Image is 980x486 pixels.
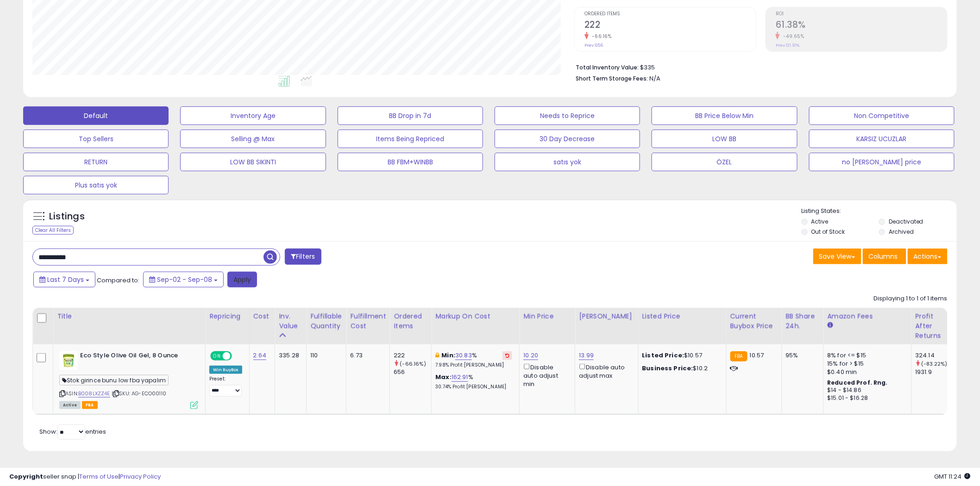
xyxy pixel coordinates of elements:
[310,312,342,331] div: Fulfillable Quantity
[442,351,456,360] b: Min:
[59,401,81,409] span: All listings currently available for purchase on Amazon
[576,61,941,72] li: $335
[157,275,212,284] span: Sep-02 - Sep-08
[642,351,685,360] b: Listed Price:
[350,312,386,331] div: Fulfillment Cost
[39,427,106,436] span: Show: entries
[97,276,139,285] span: Compared to:
[776,19,947,32] h2: 61.38%
[209,366,242,374] div: Win BuyBox
[33,272,95,287] button: Last 7 Days
[285,249,321,265] button: Filters
[523,351,538,360] a: 10.20
[649,74,660,83] span: N/A
[863,249,906,264] button: Columns
[9,473,161,481] div: seller snap | |
[455,351,472,360] a: 30.83
[231,352,245,360] span: OFF
[400,360,426,368] small: (-66.16%)
[209,312,245,321] div: Repricing
[642,364,719,373] div: $10.2
[935,472,971,481] span: 2025-09-16 11:24 GMT
[310,351,339,360] div: 110
[253,312,271,321] div: Cost
[652,106,797,125] button: BB Price Below Min
[338,106,483,125] button: BB Drop in 7d
[642,312,722,321] div: Listed Price
[811,218,829,225] label: Active
[495,130,640,148] button: 30 Day Decrease
[23,130,169,148] button: Top Sellers
[23,106,169,125] button: Default
[112,390,166,397] span: | SKU: AG-ECO00110
[227,272,257,287] button: Apply
[495,153,640,171] button: satıs yok
[435,362,512,368] p: 7.98% Profit [PERSON_NAME]
[579,351,594,360] a: 13.99
[143,272,224,287] button: Sep-02 - Sep-08
[57,312,201,321] div: Title
[9,472,43,481] strong: Copyright
[916,368,953,376] div: 1931.9
[211,352,223,360] span: ON
[802,207,957,216] p: Listing States:
[338,153,483,171] button: BB FBM+WINBB
[584,12,756,17] span: Ordered Items
[209,376,242,397] div: Preset:
[79,472,119,481] a: Terms of Use
[809,130,955,148] button: KARSIZ UCUZLAR
[652,153,797,171] button: ÖZEL
[394,312,427,331] div: Ordered Items
[23,176,169,194] button: Plus satıs yok
[579,312,634,321] div: [PERSON_NAME]
[889,218,923,225] label: Deactivated
[435,351,512,368] div: %
[394,351,431,360] div: 222
[576,75,648,82] b: Short Term Storage Fees:
[642,364,693,373] b: Business Price:
[869,252,898,261] span: Columns
[922,360,948,368] small: (-83.22%)
[776,43,799,48] small: Prev: 121.91%
[908,249,948,264] button: Actions
[435,373,512,390] div: %
[889,228,914,236] label: Archived
[180,153,326,171] button: LOW BB SIKINTI
[338,130,483,148] button: Items Being Repriced
[435,384,512,390] p: 30.74% Profit [PERSON_NAME]
[786,351,817,360] div: 95%
[59,375,169,386] span: Stok girince bunu low fba yapalım
[776,12,947,17] span: ROI
[828,312,908,321] div: Amazon Fees
[750,351,764,360] span: 10.57
[435,352,439,358] i: This overrides the store level min markup for this listing
[828,368,905,376] div: $0.40 min
[576,63,639,71] b: Total Inventory Value:
[916,351,953,360] div: 324.14
[78,390,110,398] a: B008LXZZ4E
[253,351,267,360] a: 2.64
[786,312,820,331] div: BB Share 24h.
[47,275,84,284] span: Last 7 Days
[32,226,74,235] div: Clear All Filters
[435,373,452,381] b: Max:
[874,294,948,303] div: Displaying 1 to 1 of 1 items
[452,373,468,382] a: 162.91
[730,312,778,331] div: Current Buybox Price
[80,351,193,362] b: Eco Style Olive Oil Gel, 8 Ounce
[394,368,431,376] div: 656
[828,386,905,394] div: $14 - $14.86
[828,321,833,330] small: Amazon Fees.
[23,153,169,171] button: RETURN
[589,33,612,40] small: -66.16%
[59,351,198,408] div: ASIN:
[811,228,845,236] label: Out of Stock
[642,351,719,360] div: $10.57
[828,379,888,386] b: Reduced Prof. Rng.
[120,472,161,481] a: Privacy Policy
[780,33,804,40] small: -49.65%
[59,351,78,370] img: 41EOQbkCuXL._SL40_.jpg
[730,351,748,361] small: FBA
[809,106,955,125] button: Non Competitive
[813,249,861,264] button: Save View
